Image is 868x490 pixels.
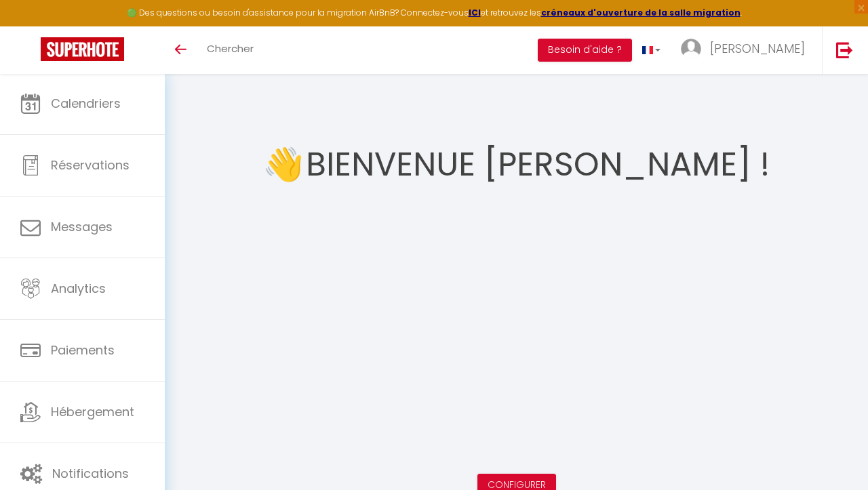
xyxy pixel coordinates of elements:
[51,280,106,297] span: Analytics
[538,39,632,62] button: Besoin d'aide ?
[207,41,254,56] span: Chercher
[836,41,853,58] img: logout
[681,39,701,59] img: ...
[710,40,805,57] span: [PERSON_NAME]
[51,218,113,235] span: Messages
[51,157,130,173] span: Réservations
[306,124,770,205] h1: Bienvenue [PERSON_NAME] !
[541,7,741,18] a: créneaux d'ouverture de la salle migration
[469,7,481,18] a: ICI
[51,403,134,420] span: Hébergement
[263,139,304,190] span: 👋
[671,26,822,74] a: ... [PERSON_NAME]
[197,26,264,74] a: Chercher
[300,205,734,449] iframe: welcome-outil.mov
[41,37,124,61] img: Super Booking
[51,95,121,112] span: Calendriers
[52,465,129,482] span: Notifications
[51,342,115,359] span: Paiements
